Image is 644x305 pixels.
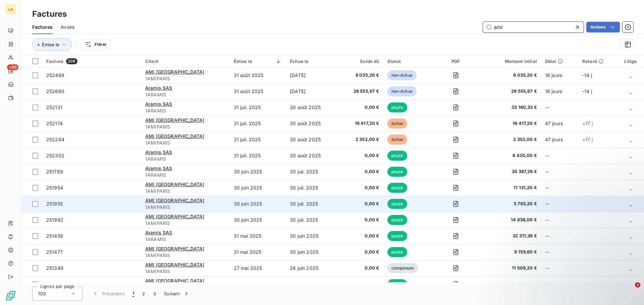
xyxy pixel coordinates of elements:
span: AMI [GEOGRAPHIC_DATA] [145,262,204,268]
span: payée [387,247,408,257]
td: 31 juil. 2025 [230,99,286,116]
td: 30 juin 2025 [230,164,286,180]
td: 30 mai 2025 [286,276,339,292]
span: 9 159,60 € [481,249,537,255]
div: Émise le [234,59,282,64]
span: _ [630,233,632,239]
span: 35 387,26 € [481,168,537,175]
span: 251955 [46,201,63,207]
td: 31 août 2025 [230,67,286,83]
span: 16 417,20 € [481,120,537,127]
td: 26 juin 2025 [286,260,339,276]
span: 16 417,20 € [343,120,379,127]
span: 33 160,33 € [481,104,537,111]
div: Retard [582,59,613,64]
img: Logo LeanPay [5,290,16,301]
span: _ [630,185,632,190]
td: 47 jours [541,116,578,132]
span: 1AMIPARIS [145,204,226,211]
span: 0,00 € [343,152,379,159]
span: +17 j [582,121,593,126]
span: non-échue [387,86,417,96]
span: 209 [66,58,77,64]
span: 0,00 € [343,168,379,175]
span: 0,00 € [343,265,379,272]
span: Facture [46,59,63,64]
span: 251477 [46,249,63,255]
iframe: Intercom notifications message [510,240,644,287]
span: 251458 [46,233,63,239]
div: Solde dû [343,59,379,64]
td: -- [541,148,578,164]
span: 1AMIPARIS [145,220,226,227]
span: _ [630,121,632,126]
span: 251789 [46,169,63,174]
span: 1AMIPARIS [145,188,226,195]
td: 30 août 2025 [286,116,339,132]
td: 31 mai 2025 [230,244,286,260]
span: Aramis SAS [145,230,172,235]
td: 30 août 2025 [286,99,339,116]
span: 28 555,67 € [343,88,379,95]
span: 251349 [46,265,63,271]
span: 100 [38,290,46,297]
span: payée [387,151,408,161]
div: LA [5,4,16,15]
span: +17 j [582,137,593,142]
span: 11 131,20 € [481,184,537,191]
td: 31 juil. 2025 [230,148,286,164]
span: AMI [GEOGRAPHIC_DATA] [145,246,204,251]
td: 30 juin 2025 [230,196,286,212]
span: 1ARAMIS [145,236,226,243]
span: payée [387,183,408,193]
input: Rechercher [483,22,584,32]
td: 30 juil. 2025 [286,180,339,196]
span: _ [630,137,632,142]
td: 27 mai 2025 [230,260,286,276]
td: -- [541,164,578,180]
span: Avoirs [61,24,74,30]
td: -- [541,99,578,116]
td: -- [541,212,578,228]
span: non-échue [387,70,417,80]
td: 30 juil. 2025 [286,212,339,228]
td: 16 jours [541,67,578,83]
td: 31 juil. 2025 [230,116,286,132]
span: AMI [GEOGRAPHIC_DATA] [145,278,204,284]
span: payée [387,279,408,289]
td: [DATE] [286,67,339,83]
span: 252131 [46,104,62,110]
span: échue [387,135,408,145]
span: 1 [132,290,134,297]
span: 252174 [46,121,63,126]
span: 8 035,20 € [481,72,537,79]
td: 30 juil. 2025 [286,164,339,180]
span: 2 352,00 € [481,136,537,143]
td: -- [541,196,578,212]
td: 30 juin 2025 [286,228,339,244]
button: 2 [138,287,149,301]
div: Litige [621,59,640,64]
span: AMI [GEOGRAPHIC_DATA] [145,117,204,123]
span: 1ARAMIS [145,156,226,162]
span: 1ARAMIS [145,172,226,178]
td: 30 avr. 2025 [230,276,286,292]
span: AMI [GEOGRAPHIC_DATA] [145,214,204,219]
span: 1AMIPARIS [145,140,226,146]
span: 1AMIPARIS [145,268,226,275]
span: 251992 [46,217,63,223]
button: 1 [128,287,138,301]
span: 6 420,00 € [481,152,537,159]
span: 11 509,20 € [481,265,537,272]
span: 252660 [46,88,64,94]
span: AMI [GEOGRAPHIC_DATA] [145,69,204,75]
span: 252302 [46,153,64,158]
span: +99 [7,64,18,70]
span: 252488 [46,72,64,78]
span: payée [387,215,408,225]
span: 0,00 € [343,249,379,255]
span: _ [630,104,632,110]
span: Aramis SAS [145,149,172,155]
td: 30 juin 2025 [230,180,286,196]
div: Montant initial [481,59,537,64]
